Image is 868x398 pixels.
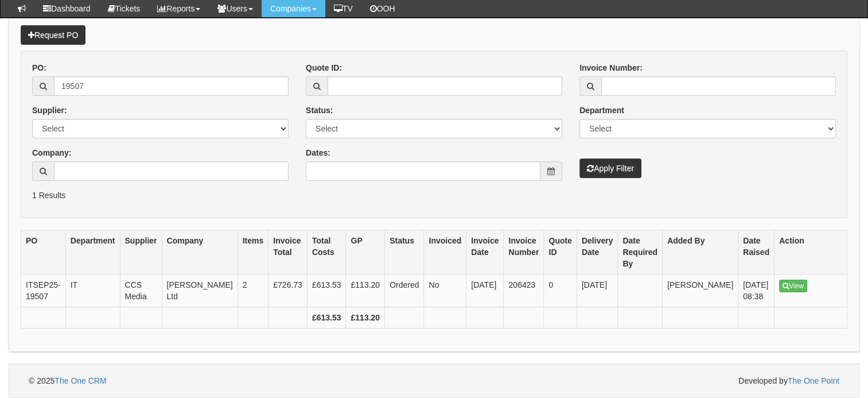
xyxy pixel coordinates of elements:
[577,275,617,307] td: [DATE]
[466,275,504,307] td: [DATE]
[577,230,617,275] th: Delivery Date
[346,230,385,275] th: GP
[65,275,120,307] td: IT
[466,230,504,275] th: Invoice Date
[238,230,268,275] th: Items
[504,275,544,307] td: 206423
[346,275,385,307] td: £113.20
[29,376,107,385] span: © 2025
[424,275,466,307] td: No
[306,147,330,159] label: Dates:
[385,230,424,275] th: Status
[788,376,839,385] a: The One Point
[579,159,641,178] button: Apply Filter
[32,147,71,159] label: Company:
[306,62,342,74] label: Quote ID:
[21,275,66,307] td: ITSEP25-19507
[774,230,847,275] th: Action
[120,230,162,275] th: Supplier
[504,230,544,275] th: Invoice Number
[65,230,120,275] th: Department
[424,230,466,275] th: Invoiced
[307,275,346,307] td: £613.53
[544,230,577,275] th: Quote ID
[662,230,738,275] th: Added By
[662,275,738,307] td: [PERSON_NAME]
[21,25,85,45] a: Request PO
[268,230,308,275] th: Invoice Total
[32,190,836,201] p: 1 Results
[162,230,238,275] th: Company
[307,307,346,329] th: £613.53
[268,275,308,307] td: £726.73
[385,275,424,307] td: Ordered
[738,375,839,387] span: Developed by
[32,105,67,116] label: Supplier:
[579,62,643,74] label: Invoice Number:
[307,230,346,275] th: Total Costs
[32,62,46,74] label: PO:
[738,230,774,275] th: Date Raised
[162,275,238,307] td: [PERSON_NAME] Ltd
[21,230,66,275] th: PO
[544,275,577,307] td: 0
[238,275,268,307] td: 2
[579,105,624,116] label: Department
[779,280,807,292] a: View
[55,376,106,385] a: The One CRM
[120,275,162,307] td: CCS Media
[306,105,333,116] label: Status:
[738,275,774,307] td: [DATE] 08:38
[346,307,385,329] th: £113.20
[618,230,663,275] th: Date Required By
